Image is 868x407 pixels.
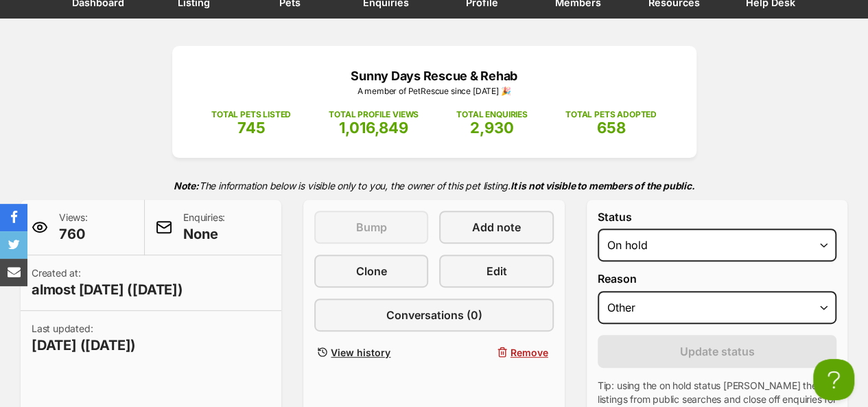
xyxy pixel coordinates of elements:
[439,342,553,362] button: Remove
[679,343,754,360] span: Update status
[183,224,225,244] span: None
[486,263,507,279] span: Edit
[598,272,836,285] label: Reason
[386,307,482,323] span: Conversations (0)
[237,119,266,137] span: 745
[439,211,553,244] a: Add note
[21,172,847,200] p: The information below is visible only to you, the owner of this pet listing.
[331,345,390,360] span: View history
[596,119,625,137] span: 658
[456,108,527,121] p: TOTAL ENQUIRIES
[314,299,553,332] a: Conversations (0)
[356,263,387,279] span: Clone
[59,224,88,244] span: 760
[314,211,428,244] button: Bump
[511,345,548,360] span: Remove
[565,108,657,121] p: TOTAL PETS ADOPTED
[32,336,136,355] span: [DATE] ([DATE])
[356,219,387,235] span: Bump
[813,359,854,400] iframe: Help Scout Beacon - Open
[174,180,199,191] strong: Note:
[59,211,88,244] p: Views:
[339,119,408,137] span: 1,016,849
[598,335,836,368] button: Update status
[211,108,291,121] p: TOTAL PETS LISTED
[32,322,136,355] p: Last updated:
[314,342,428,362] a: View history
[598,211,836,223] label: Status
[193,67,676,85] p: Sunny Days Rescue & Rehab
[32,266,183,299] p: Created at:
[470,119,514,137] span: 2,930
[314,255,428,288] a: Clone
[329,108,419,121] p: TOTAL PROFILE VIEWS
[193,85,676,97] p: A member of PetRescue since [DATE] 🎉
[511,180,695,191] strong: It is not visible to members of the public.
[439,255,553,288] a: Edit
[183,211,225,244] p: Enquiries:
[32,280,183,299] span: almost [DATE] ([DATE])
[472,219,521,235] span: Add note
